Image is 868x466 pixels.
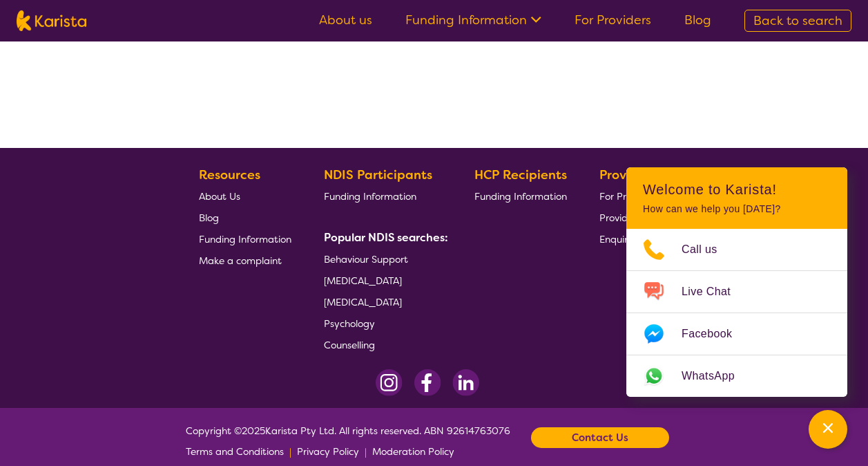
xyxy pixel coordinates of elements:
span: Make a complaint [199,254,282,267]
span: WhatsApp [682,366,751,386]
a: Funding Information [405,12,541,28]
span: Funding Information [474,190,567,203]
a: [MEDICAL_DATA] [324,291,443,313]
a: Privacy Policy [297,441,359,462]
div: Channel Menu [626,167,847,397]
a: Moderation Policy [372,441,454,462]
a: Behaviour Support [324,248,443,270]
b: HCP Recipients [474,167,567,183]
span: Back to search [753,12,842,29]
b: Popular NDIS searches: [324,230,448,245]
a: Provider Login [599,207,664,228]
span: [MEDICAL_DATA] [324,296,402,308]
a: For Providers [575,12,651,28]
a: About us [319,12,372,28]
a: Funding Information [474,185,567,207]
img: LinkedIn [452,369,479,396]
span: Live Chat [682,281,747,302]
b: NDIS Participants [324,167,432,183]
span: [MEDICAL_DATA] [324,274,402,287]
span: Funding Information [199,233,291,245]
a: [MEDICAL_DATA] [324,270,443,291]
span: Terms and Conditions [186,445,284,458]
a: Psychology [324,313,443,334]
span: Psychology [324,317,375,330]
span: Behaviour Support [324,253,408,265]
a: Funding Information [199,228,291,250]
span: Provider Login [599,212,664,224]
span: Privacy Policy [297,445,359,458]
b: Providers [599,167,656,183]
img: Karista logo [17,10,86,31]
a: Blog [199,207,291,228]
ul: Choose channel [626,229,847,397]
span: Call us [682,239,734,260]
b: Resources [199,167,260,183]
img: Instagram [376,369,403,396]
span: For Providers [599,190,658,203]
a: Web link opens in a new tab. [626,355,847,397]
span: Copyright © 2025 Karista Pty Ltd. All rights reserved. ABN 92614763076 [186,420,510,462]
b: Contact Us [572,427,628,448]
img: Facebook [414,369,441,396]
a: Funding Information [324,185,443,207]
a: For Providers [599,185,664,207]
span: Enquire [599,233,633,245]
span: About Us [199,190,240,203]
button: Channel Menu [809,410,847,449]
a: Back to search [744,10,851,32]
a: Blog [684,12,711,28]
h2: Welcome to Karista! [643,181,831,198]
p: How can we help you [DATE]? [643,203,831,215]
p: | [289,441,291,462]
span: Moderation Policy [372,445,454,458]
span: Facebook [682,324,749,344]
a: Make a complaint [199,250,291,271]
p: | [365,441,367,462]
a: Enquire [599,228,664,250]
a: About Us [199,185,291,207]
span: Blog [199,212,219,224]
span: Funding Information [324,190,416,203]
a: Terms and Conditions [186,441,284,462]
a: Counselling [324,334,443,355]
span: Counselling [324,339,375,351]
